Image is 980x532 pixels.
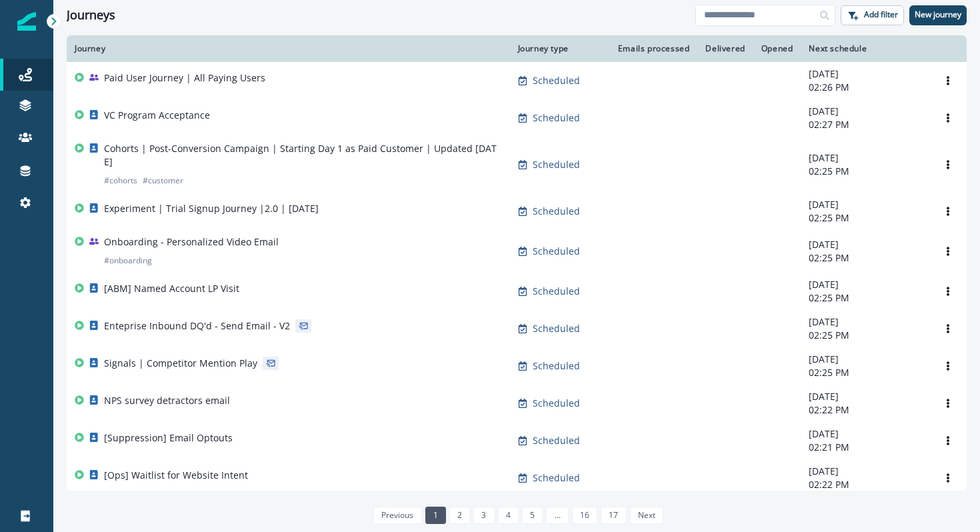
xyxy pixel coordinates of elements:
a: [ABM] Named Account LP VisitScheduled-[DATE]02:25 PMOptions [67,273,967,310]
p: VC Program Acceptance [104,109,210,122]
a: VC Program AcceptanceScheduled-[DATE]02:27 PMOptions [67,99,967,137]
p: Paid User Journey | All Paying Users [104,71,265,85]
p: 02:21 PM [809,441,921,454]
a: Page 5 [522,507,543,524]
p: [DATE] [809,198,921,211]
button: Options [937,108,959,128]
p: Scheduled [533,471,580,485]
p: Experiment | Trial Signup Journey |2.0 | [DATE] [104,202,319,215]
p: 02:25 PM [809,165,921,178]
p: [Ops] Waitlist for Website Intent [104,469,248,482]
a: Enteprise Inbound DQ'd - Send Email - V2Scheduled-[DATE]02:25 PMOptions [67,310,967,347]
a: Next page [630,507,663,524]
div: Opened [761,43,793,54]
p: Scheduled [533,322,580,335]
p: 02:22 PM [809,403,921,417]
h1: Journeys [67,8,115,23]
p: [DATE] [809,390,921,403]
div: Emails processed [615,43,690,54]
a: Page 17 [601,507,626,524]
button: Options [937,155,959,175]
button: Options [937,431,959,451]
button: Options [937,241,959,261]
div: Delivered [705,43,745,54]
button: Options [937,71,959,91]
p: 02:22 PM [809,478,921,491]
p: Scheduled [533,245,580,258]
button: Options [937,468,959,488]
p: Scheduled [533,74,580,87]
a: Page 16 [572,507,597,524]
button: Options [937,393,959,413]
p: # cohorts [104,174,137,187]
p: Scheduled [533,397,580,410]
p: 02:25 PM [809,251,921,265]
p: [Suppression] Email Optouts [104,431,233,445]
a: Page 4 [498,507,519,524]
p: Cohorts | Post-Conversion Campaign | Starting Day 1 as Paid Customer | Updated [DATE] [104,142,502,169]
a: [Suppression] Email OptoutsScheduled-[DATE]02:21 PMOptions [67,422,967,459]
div: Journey [75,43,502,54]
p: 02:25 PM [809,329,921,342]
p: Scheduled [533,285,580,298]
a: Page 1 is your current page [425,507,446,524]
p: [DATE] [809,353,921,366]
button: Options [937,319,959,339]
p: Onboarding - Personalized Video Email [104,235,279,249]
p: [ABM] Named Account LP Visit [104,282,239,295]
p: Add filter [864,10,898,19]
p: NPS survey detractors email [104,394,230,407]
p: # onboarding [104,254,152,267]
p: 02:25 PM [809,211,921,225]
a: Paid User Journey | All Paying UsersScheduled-[DATE]02:26 PMOptions [67,62,967,99]
button: Add filter [841,5,904,25]
img: Inflection [17,12,36,31]
a: Page 2 [449,507,470,524]
p: Scheduled [533,111,580,125]
button: Options [937,201,959,221]
p: [DATE] [809,67,921,81]
p: [DATE] [809,465,921,478]
p: Scheduled [533,158,580,171]
p: Scheduled [533,434,580,447]
p: # customer [143,174,183,187]
p: Signals | Competitor Mention Play [104,357,257,370]
a: Experiment | Trial Signup Journey |2.0 | [DATE]Scheduled-[DATE]02:25 PMOptions [67,193,967,230]
p: [DATE] [809,151,921,165]
p: [DATE] [809,105,921,118]
a: Cohorts | Post-Conversion Campaign | Starting Day 1 as Paid Customer | Updated [DATE]#cohorts#cus... [67,137,967,193]
div: Journey type [518,43,599,54]
p: [DATE] [809,315,921,329]
p: Scheduled [533,359,580,373]
button: Options [937,356,959,376]
div: Next schedule [809,43,921,54]
p: 02:27 PM [809,118,921,131]
p: 02:26 PM [809,81,921,94]
a: Signals | Competitor Mention PlayScheduled-[DATE]02:25 PMOptions [67,347,967,385]
button: New journey [909,5,967,25]
a: Jump forward [546,507,568,524]
a: Page 3 [473,507,494,524]
p: [DATE] [809,278,921,291]
p: [DATE] [809,427,921,441]
p: 02:25 PM [809,291,921,305]
p: New journey [915,10,961,19]
a: [Ops] Waitlist for Website IntentScheduled-[DATE]02:22 PMOptions [67,459,967,497]
p: 02:25 PM [809,366,921,379]
a: Onboarding - Personalized Video Email#onboardingScheduled-[DATE]02:25 PMOptions [67,230,967,273]
p: Enteprise Inbound DQ'd - Send Email - V2 [104,319,290,333]
ul: Pagination [370,507,663,524]
p: Scheduled [533,205,580,218]
a: NPS survey detractors emailScheduled-[DATE]02:22 PMOptions [67,385,967,422]
button: Options [937,281,959,301]
p: [DATE] [809,238,921,251]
